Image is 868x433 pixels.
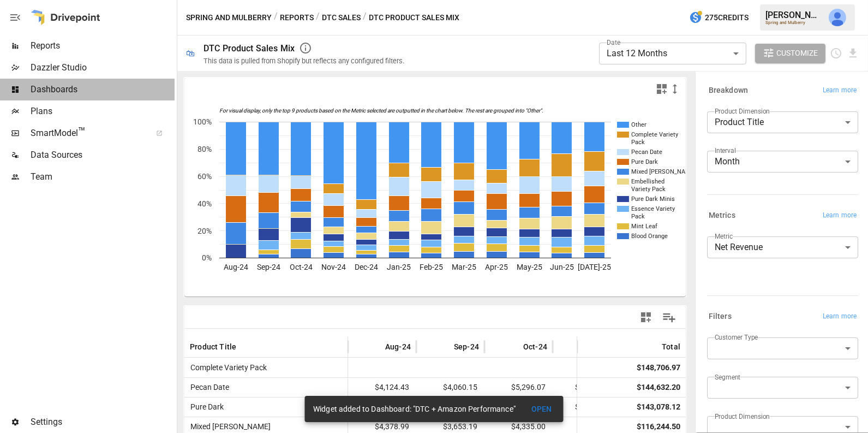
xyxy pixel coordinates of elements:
[823,210,857,221] span: Learn more
[321,263,346,271] text: Nov-24
[755,44,826,63] button: Customize
[705,11,749,25] span: 275 Credits
[219,108,543,115] text: For visual display, only the top 9 products based on the Metric selected are outputted in the cha...
[765,10,822,20] div: [PERSON_NAME]
[707,151,858,173] div: Month
[197,172,212,181] text: 60%
[422,378,479,397] span: $4,060.15
[637,398,680,417] div: $143,078.12
[490,378,547,397] span: $5,296.07
[558,358,615,377] span: $9,632.84
[524,399,559,419] button: OPEN
[313,399,516,419] div: Widget added to Dashboard: "DTC + Amazon Performance"
[776,46,818,60] span: Customize
[709,85,748,97] h6: Breakdown
[573,339,589,354] button: Sort
[203,43,295,54] div: DTC Product Sales Mix
[685,8,753,28] button: 275Credits
[274,11,278,25] div: /
[385,341,411,352] span: Aug-24
[631,233,668,240] text: Blood Orange
[715,146,736,155] label: Interval
[197,227,212,235] text: 20%
[31,105,175,118] span: Plans
[715,333,758,342] label: Customer Type
[78,125,86,139] span: ™
[631,223,657,230] text: Mint Leaf
[631,139,645,146] text: Pack
[31,127,144,140] span: SmartModel
[550,263,574,271] text: Jun-25
[454,341,479,352] span: Sep-24
[715,232,733,241] label: Metric
[822,2,853,33] button: Julie Wilton
[631,205,675,212] text: Essence Variety
[31,416,175,429] span: Settings
[707,111,858,133] div: Product Title
[631,178,665,185] text: Embellished
[631,168,696,175] text: Mixed [PERSON_NAME]
[186,11,272,25] button: Spring and Mulberry
[237,339,253,354] button: Sort
[190,341,236,352] span: Product Title
[637,358,680,377] div: $148,706.97
[517,263,542,271] text: May-25
[709,210,735,222] h6: Metrics
[631,186,666,193] text: Variety Pack
[316,11,320,25] div: /
[631,213,645,220] text: Pack
[186,48,195,58] div: 🛍
[203,57,404,65] div: This data is pulled from Shopify but reflects any configured filters.
[322,11,361,25] button: DTC Sales
[290,263,313,271] text: Oct-24
[420,263,443,271] text: Feb-25
[186,363,267,372] span: Complete Variety Pack
[707,236,858,258] div: Net Revenue
[507,339,522,354] button: Sort
[715,412,770,421] label: Product Dimension
[184,100,686,296] svg: A chart.
[823,85,857,96] span: Learn more
[607,38,620,47] label: Date
[558,378,615,397] span: $11,561.78
[193,117,212,126] text: 100%
[829,9,846,26] img: Julie Wilton
[578,263,611,271] text: [DATE]-25
[607,48,667,58] span: Last 12 Months
[31,170,175,183] span: Team
[709,311,732,323] h6: Filters
[387,263,411,271] text: Jan-25
[31,61,175,74] span: Dazzler Studio
[631,131,679,138] text: Complete Variety
[257,263,280,271] text: Sep-24
[31,83,175,96] span: Dashboards
[523,341,547,352] span: Oct-24
[847,47,859,60] button: Download report
[765,20,822,25] div: Spring and Mulberry
[280,11,314,25] button: Reports
[715,372,740,382] label: Segment
[197,145,212,153] text: 80%
[452,263,476,271] text: Mar-25
[631,149,662,156] text: Pecan Date
[363,11,367,25] div: /
[186,422,271,431] span: Mixed [PERSON_NAME]
[485,263,508,271] text: Apr-25
[662,342,680,351] div: Total
[631,158,658,165] text: Pure Dark
[202,253,212,262] text: 0%
[637,378,680,397] div: $144,632.20
[224,263,248,271] text: Aug-24
[31,39,175,52] span: Reports
[657,305,681,330] button: Manage Columns
[823,311,857,322] span: Learn more
[369,339,384,354] button: Sort
[631,121,646,128] text: Other
[31,149,175,162] span: Data Sources
[354,378,411,397] span: $4,124.43
[355,263,378,271] text: Dec-24
[186,383,229,392] span: Pecan Date
[438,339,453,354] button: Sort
